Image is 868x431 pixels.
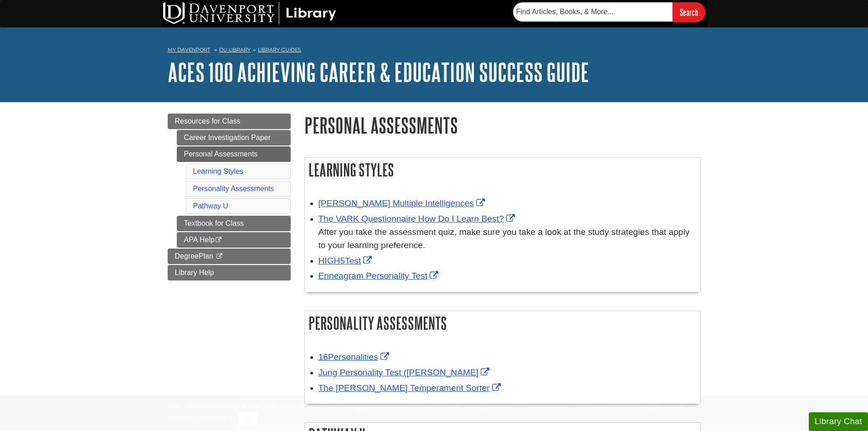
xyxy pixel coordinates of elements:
a: Link opens in new window [318,256,375,265]
a: Link opens in new window [318,383,503,393]
button: Library Chat [809,412,868,431]
input: Find Articles, Books, & More... [513,2,673,21]
nav: breadcrumb [168,44,701,58]
a: DU Library [219,47,251,53]
i: This link opens in a new window [215,254,223,260]
h1: Personal Assessments [304,114,701,137]
a: Link opens in new window [318,368,492,377]
a: Link opens in new window [318,271,441,280]
span: Library Help [175,269,214,276]
a: Library Help [168,265,291,280]
a: Learning Styles [193,167,243,175]
div: This site uses cookies and records your IP address for usage statistics. Additionally, we use Goo... [168,401,701,426]
a: Link opens in new window [318,214,517,223]
span: Resources for Class [175,117,241,125]
a: Textbook for Class [177,216,291,231]
h2: Learning Styles [305,158,700,182]
a: Resources for Class [168,114,291,129]
input: Search [673,2,705,22]
a: Link opens in new window [318,352,391,362]
a: Personality Assessments [193,185,274,192]
img: DU Library [163,2,336,24]
a: DegreePlan [168,249,291,264]
button: Close [239,412,257,426]
a: Library Guides [258,47,301,53]
a: Personal Assessments [177,146,291,162]
a: Pathway U [193,202,228,210]
span: DegreePlan [175,252,214,260]
a: My Davenport [168,46,210,54]
a: Link opens in new window [318,198,487,208]
i: This link opens in a new window [215,237,222,243]
a: APA Help [177,232,291,248]
form: Searches DU Library's articles, books, and more [513,2,705,22]
a: ACES 100 Achieving Career & Education Success Guide [168,58,589,86]
a: Read More [197,414,233,422]
div: After you take the assessment quiz, make sure you take a look at the study strategies that apply ... [318,226,696,252]
div: Guide Page Menu [168,114,291,280]
h2: Personality Assessments [305,311,700,335]
a: Career Investigation Paper [177,130,291,145]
